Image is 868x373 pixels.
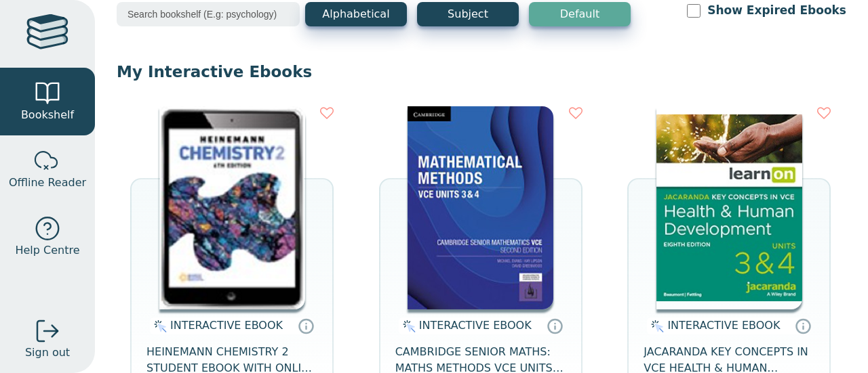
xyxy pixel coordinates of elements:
img: 1d0ca453-b32c-426a-8524-af13d4c3580c.jpg [408,106,553,309]
a: Interactive eBooks are accessed online via the publisher’s portal. They contain interactive resou... [547,317,563,334]
p: My Interactive Ebooks [117,62,846,82]
span: Bookshelf [21,107,74,123]
span: INTERACTIVE EBOOK [419,319,532,332]
img: b469017c-5ffc-4d8a-8eb5-2fe2dfd50c43.png [159,106,305,309]
span: INTERACTIVE EBOOK [170,319,283,332]
span: Offline Reader [9,175,86,191]
img: interactive.svg [647,318,664,334]
label: Show Expired Ebooks [707,2,846,19]
img: interactive.svg [150,318,167,334]
button: Default [529,2,631,26]
span: Help Centre [15,242,79,259]
a: Interactive eBooks are accessed online via the publisher’s portal. They contain interactive resou... [298,317,314,334]
img: e003a821-2442-436b-92bb-da2395357dfc.jpg [656,106,802,309]
img: interactive.svg [399,318,416,334]
button: Alphabetical [305,2,407,26]
button: Subject [417,2,519,26]
input: Search bookshelf (E.g: psychology) [117,2,300,26]
span: INTERACTIVE EBOOK [667,319,780,332]
span: Sign out [25,345,70,361]
a: Interactive eBooks are accessed online via the publisher’s portal. They contain interactive resou... [795,317,811,334]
